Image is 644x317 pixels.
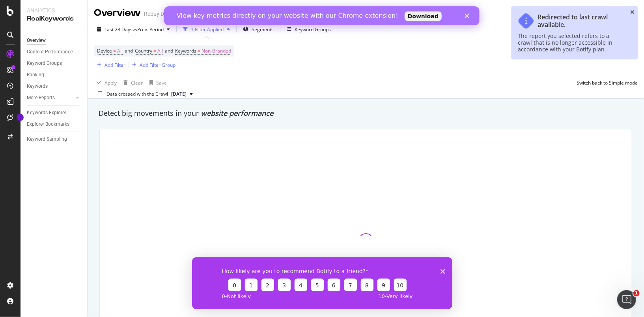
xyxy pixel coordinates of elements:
span: website performance [201,108,273,118]
button: Keyword Groups [284,23,334,36]
button: Apply [94,76,117,89]
span: Keywords [175,47,196,54]
a: Keywords Explorer [27,109,82,117]
div: Overview [94,6,141,20]
button: Clear [120,76,143,89]
div: Add Filter [105,62,125,68]
span: = [113,47,116,54]
div: Redirected to last crawl available. [538,13,623,28]
iframe: Intercom live chat banner [164,6,480,25]
button: Last 28 DaysvsPrev. Period [94,23,173,36]
div: Switch back to Simple mode [577,79,638,86]
div: Save [156,79,167,86]
a: More Reports [27,94,74,102]
button: Add Filter Group [129,60,175,70]
button: Switch back to Simple mode [573,76,638,89]
span: and [125,47,133,54]
a: Keyword Sampling [27,135,82,143]
a: Keywords [27,82,82,91]
a: Explorer Bookmarks [27,120,82,128]
div: The report you selected refers to a crawl that is no longer accessible in accordance with your Bo... [518,32,623,53]
span: = [153,47,156,54]
span: 2025 Aug. 26th [171,91,187,98]
div: close toast [630,9,635,15]
span: Non-Branded [202,45,231,57]
div: Clear [131,79,143,86]
span: All [117,45,123,57]
div: Keyword Groups [295,26,331,33]
div: Close [301,7,308,12]
div: Analytics [27,6,81,14]
span: All [157,45,163,57]
div: More Reports [27,94,55,102]
div: Add Filter Group [140,62,175,68]
span: = [198,47,200,54]
div: Content Performance [27,48,73,56]
a: Overview [27,36,82,45]
div: Keywords [27,82,48,91]
span: 1 [633,290,640,296]
span: Last 28 Days [105,26,133,33]
span: and [165,47,173,54]
span: Country [135,47,152,54]
div: Overview [27,36,46,45]
div: Explorer Bookmarks [27,120,69,128]
div: Keywords Explorer [27,109,66,117]
div: Tooltip anchor [17,114,24,121]
div: Keyword Sampling [27,135,67,143]
a: Content Performance [27,48,82,56]
a: Keyword Groups [27,59,82,68]
iframe: Intercom live chat [617,290,636,309]
div: Detect big movements in your [99,108,633,119]
span: vs Prev. Period [133,26,164,33]
div: Apply [105,79,117,86]
div: Data crossed with the Crawl [106,91,168,98]
div: 1 Filter Applied [191,26,224,33]
button: Segments [240,23,277,36]
span: Segments [252,26,274,33]
button: Add Filter [94,60,125,70]
span: Device [97,47,112,54]
button: 1 Filter Applied [180,23,233,36]
button: Save [146,76,167,89]
div: Ranking [27,71,44,79]
div: Keyword Groups [27,59,62,68]
iframe: Survey from Botify [192,257,452,309]
a: Ranking [27,71,82,79]
div: Rebuy DE [144,10,167,18]
div: RealKeywords [27,14,81,23]
button: [DATE] [168,89,196,99]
